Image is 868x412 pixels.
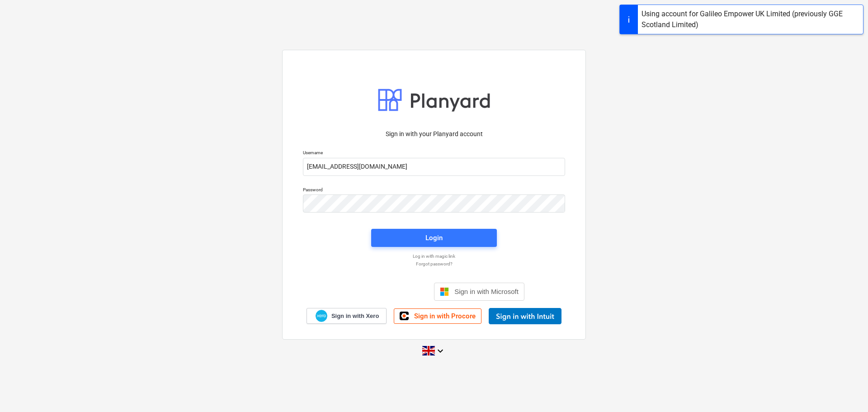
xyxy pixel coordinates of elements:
[371,229,497,247] button: Login
[303,158,565,176] input: Username
[331,312,379,320] span: Sign in with Xero
[307,308,387,324] a: Sign in with Xero
[454,288,519,295] span: Sign in with Microsoft
[435,346,446,356] i: keyboard_arrow_down
[303,129,565,139] p: Sign in with your Planyard account
[394,308,481,324] a: Sign in with Procore
[303,187,565,194] p: Password
[316,310,327,322] img: Xero logo
[425,232,443,244] div: Login
[414,312,476,320] span: Sign in with Procore
[298,253,570,259] a: Log in with magic link
[303,150,565,157] p: Username
[339,282,431,302] iframe: Sign in with Google Button
[440,287,449,296] img: Microsoft logo
[642,9,859,30] div: Using account for Galileo Empower UK Limited (previously GGE Scotland Limited)
[298,261,570,267] a: Forgot password?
